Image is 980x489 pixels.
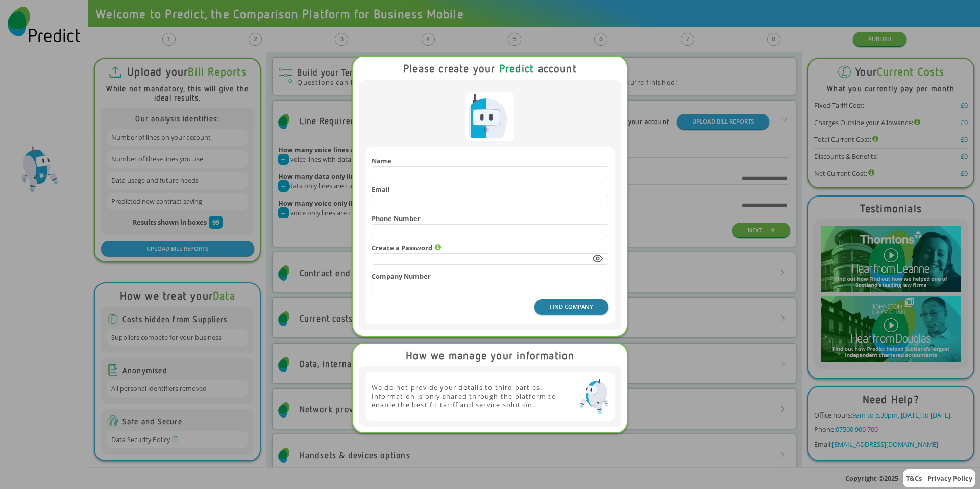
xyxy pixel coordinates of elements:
[534,299,608,314] button: FIND COMPANY
[372,273,609,280] h4: Company Number
[372,244,609,252] h4: Create a Password
[499,62,534,75] span: Predict
[403,62,577,75] b: Please create your account
[465,92,514,141] img: Predict Mobile
[372,157,609,165] h4: Name
[406,349,575,361] div: How we manage your information
[372,379,609,414] div: We do not provide your details to third parties. Information is only shared through the platform ...
[372,215,609,223] h4: Phone Number
[372,186,609,193] h4: Email
[927,474,972,483] a: Privacy Policy
[580,379,608,414] img: Predict Mobile
[906,474,922,483] a: T&Cs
